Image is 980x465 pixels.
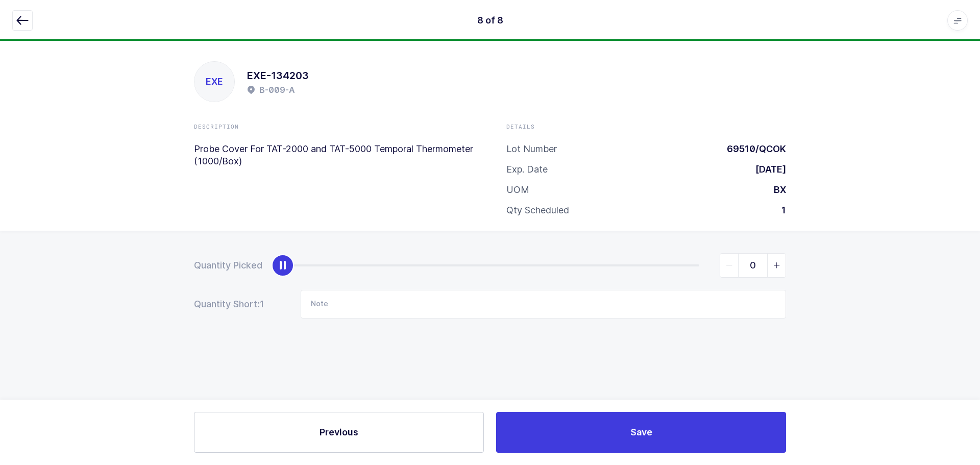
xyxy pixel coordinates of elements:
div: Details [506,123,786,131]
div: slider between 0 and 1 [283,253,786,278]
div: Lot Number [506,143,557,155]
div: Quantity Short: [194,298,280,310]
div: Description [194,123,474,131]
div: 8 of 8 [477,14,503,27]
div: [DATE] [747,163,786,176]
button: Previous [194,412,484,453]
div: Qty Scheduled [506,204,569,216]
span: Save [630,426,652,438]
div: UOM [506,184,529,196]
h1: EXE-134203 [247,67,309,84]
h2: B-009-A [259,84,295,96]
span: 1 [260,298,280,310]
div: Quantity Picked [194,259,262,272]
div: Exp. Date [506,163,548,176]
input: Note [301,290,786,319]
span: Previous [320,426,358,438]
div: BX [766,184,786,196]
div: EXE [194,62,234,102]
div: 69510/QCOK [719,143,786,155]
p: Probe Cover For TAT-2000 and TAT-5000 Temporal Thermometer (1000/Box) [194,143,474,167]
div: 1 [773,204,786,216]
button: Save [496,412,786,453]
